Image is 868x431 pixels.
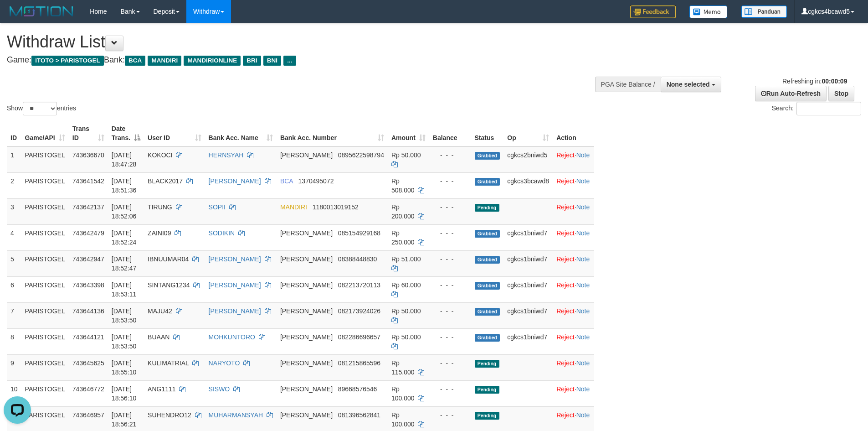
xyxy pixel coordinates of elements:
[112,333,137,350] span: [DATE] 18:53:50
[280,281,333,289] span: [PERSON_NAME]
[556,359,575,367] a: Reject
[7,224,21,250] td: 4
[313,203,359,211] span: Copy 1180013019152 to clipboard
[475,204,499,212] span: Pending
[391,411,415,428] span: Rp 100.000
[503,276,553,302] td: cgkcs1bniwd7
[503,328,553,354] td: cgkcs1bniwd7
[576,385,590,393] a: Note
[7,302,21,328] td: 7
[7,380,21,406] td: 10
[433,151,467,160] div: - - -
[391,255,421,263] span: Rp 51.000
[475,308,500,316] span: Grabbed
[553,380,594,406] td: ·
[112,203,137,220] span: [DATE] 18:52:06
[72,281,104,289] span: 743643398
[283,56,296,66] span: ...
[391,203,415,220] span: Rp 200.000
[21,146,69,173] td: PARISTOGEL
[7,120,21,146] th: ID
[112,255,137,272] span: [DATE] 18:52:47
[433,177,467,186] div: - - -
[755,86,827,101] a: Run Auto-Refresh
[503,146,553,173] td: cgkcs2bniwd5
[205,120,277,146] th: Bank Acc. Name: activate to sort column ascending
[280,229,333,237] span: [PERSON_NAME]
[280,255,333,263] span: [PERSON_NAME]
[391,385,415,402] span: Rp 100.000
[7,250,21,276] td: 5
[72,177,104,185] span: 743641542
[471,120,504,146] th: Status
[148,177,183,185] span: BLACK2017
[772,102,861,115] label: Search:
[280,333,333,341] span: [PERSON_NAME]
[553,172,594,198] td: ·
[209,229,235,237] a: SODIKIN
[112,411,137,428] span: [DATE] 18:56:21
[21,380,69,406] td: PARISTOGEL
[23,102,57,115] select: Showentries
[209,203,226,211] a: SOPII
[209,307,261,315] a: [PERSON_NAME]
[280,203,307,211] span: MANDIRI
[72,151,104,159] span: 743636670
[298,177,334,185] span: Copy 1370495072 to clipboard
[576,359,590,367] a: Note
[72,307,104,315] span: 743644136
[475,256,500,264] span: Grabbed
[209,385,230,393] a: SISWO
[69,120,108,146] th: Trans ID: activate to sort column ascending
[280,385,333,393] span: [PERSON_NAME]
[553,198,594,224] td: ·
[338,359,380,367] span: Copy 081215865596 to clipboard
[433,280,467,290] div: - - -
[21,198,69,224] td: PARISTOGEL
[7,172,21,198] td: 2
[503,224,553,250] td: cgkcs1bniwd7
[391,229,415,246] span: Rp 250.000
[475,282,500,290] span: Grabbed
[576,281,590,289] a: Note
[21,354,69,380] td: PARISTOGEL
[433,332,467,342] div: - - -
[184,56,241,66] span: MANDIRIONLINE
[503,172,553,198] td: cgkcs3bcawd8
[338,307,380,315] span: Copy 082173924026 to clipboard
[72,255,104,263] span: 743642947
[209,411,263,419] a: MUHARMANSYAH
[553,250,594,276] td: ·
[209,151,244,159] a: HERNSYAH
[144,120,205,146] th: User ID: activate to sort column ascending
[556,307,575,315] a: Reject
[576,229,590,237] a: Note
[553,354,594,380] td: ·
[72,333,104,341] span: 743644121
[338,333,380,341] span: Copy 082286696657 to clipboard
[7,276,21,302] td: 6
[280,151,333,159] span: [PERSON_NAME]
[475,360,499,368] span: Pending
[433,384,467,394] div: - - -
[433,203,467,212] div: - - -
[391,151,421,159] span: Rp 50.000
[429,120,471,146] th: Balance
[576,307,590,315] a: Note
[148,255,189,263] span: IBNUUMAR04
[556,255,575,263] a: Reject
[72,229,104,237] span: 743642479
[556,151,575,159] a: Reject
[148,229,171,237] span: ZAINI09
[556,281,575,289] a: Reject
[475,412,499,420] span: Pending
[21,328,69,354] td: PARISTOGEL
[148,359,189,367] span: KULIMATRIAL
[556,333,575,341] a: Reject
[433,410,467,420] div: - - -
[338,255,377,263] span: Copy 08388448830 to clipboard
[475,334,500,342] span: Grabbed
[21,250,69,276] td: PARISTOGEL
[209,255,261,263] a: [PERSON_NAME]
[31,56,104,66] span: ITOTO > PARISTOGEL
